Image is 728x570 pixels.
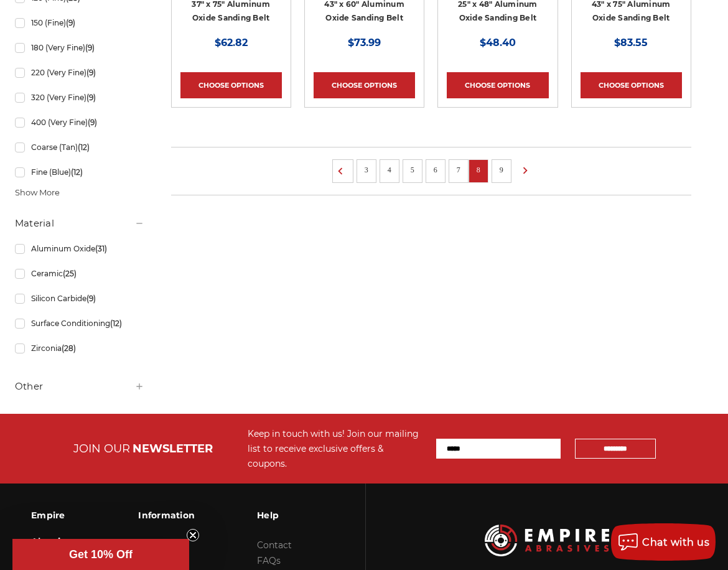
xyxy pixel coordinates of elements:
span: (9) [66,18,75,27]
a: Coarse (Tan) [15,136,144,158]
h3: Help [257,502,296,528]
a: FAQs [257,555,281,566]
div: Get 10% OffClose teaser [12,539,189,570]
a: 9 [495,163,508,177]
span: (9) [85,43,95,52]
span: (9) [86,68,96,77]
a: Silicon Carbide [15,287,144,309]
span: $62.82 [215,37,248,49]
span: $73.99 [348,37,381,49]
span: NEWSLETTER [133,442,213,456]
a: Choose Options [314,72,415,98]
a: Zirconia [15,337,144,359]
span: (12) [110,319,122,328]
a: Aluminum Oxide [15,238,144,259]
button: Chat with us [611,523,716,561]
a: 4 [383,163,396,177]
a: 5 [406,163,419,177]
a: 7 [452,163,465,177]
a: 320 (Very Fine) [15,86,144,108]
span: (12) [78,142,90,152]
a: 3 [360,163,373,177]
span: (31) [95,244,107,253]
a: 180 (Very Fine) [15,37,144,58]
span: JOIN OUR [73,442,130,456]
span: (28) [62,343,76,353]
h5: Other [15,379,144,394]
h3: Information [138,502,195,528]
span: Get 10% Off [69,548,133,561]
a: Contact [257,540,292,551]
a: 220 (Very Fine) [15,62,144,83]
span: (25) [63,269,77,278]
a: Choose Options [180,72,282,98]
span: (9) [86,93,96,102]
span: (12) [71,167,83,177]
a: Choose Options [447,72,548,98]
h3: Empire Abrasives [31,502,76,554]
span: Chat with us [642,536,709,548]
a: Surface Conditioning [15,312,144,334]
span: (9) [88,118,97,127]
a: Fine (Blue) [15,161,144,183]
a: 150 (Fine) [15,12,144,34]
img: Empire Abrasives Logo Image [485,525,609,556]
span: Show More [15,187,60,199]
h5: Material [15,216,144,231]
a: 8 [472,163,485,177]
button: Close teaser [187,529,199,541]
span: $83.55 [614,37,648,49]
div: Keep in touch with us! Join our mailing list to receive exclusive offers & coupons. [248,426,424,471]
a: Ceramic [15,263,144,284]
a: Choose Options [581,72,682,98]
span: $48.40 [480,37,516,49]
a: 400 (Very Fine) [15,111,144,133]
a: 6 [429,163,442,177]
span: (9) [86,294,96,303]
